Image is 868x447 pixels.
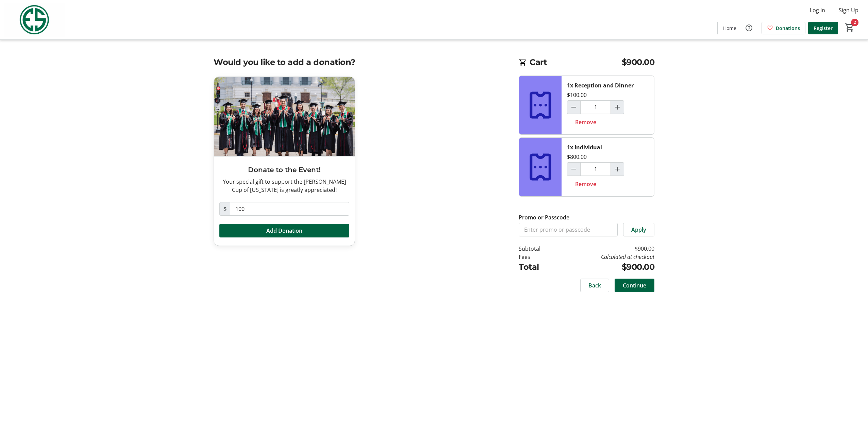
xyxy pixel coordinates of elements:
[567,91,587,99] div: $100.00
[622,56,655,68] span: $900.00
[575,180,596,188] span: Remove
[588,281,601,289] span: Back
[219,224,349,237] button: Add Donation
[567,101,580,114] button: Decrement by one
[519,253,558,261] td: Fees
[558,253,654,261] td: Calculated at checkout
[810,6,825,14] span: Log In
[519,261,558,273] td: Total
[623,223,654,236] button: Apply
[4,3,65,37] img: Evans Scholars Foundation's Logo
[214,77,355,156] img: Donate to the Event!
[219,178,349,194] div: Your special gift to support the [PERSON_NAME] Cup of [US_STATE] is greatly appreciated!
[519,245,558,253] td: Subtotal
[833,5,864,16] button: Sign Up
[519,213,569,221] label: Promo or Passcode
[762,22,805,34] a: Donations
[567,153,587,161] div: $800.00
[723,24,736,32] span: Home
[558,261,654,273] td: $900.00
[623,281,646,289] span: Continue
[567,81,634,89] div: 1x Reception and Dinner
[214,56,505,68] h2: Would you like to add a donation?
[631,226,646,234] span: Apply
[230,202,349,216] input: Donation Amount
[611,163,624,176] button: Increment by one
[808,22,838,34] a: Register
[567,163,580,176] button: Decrement by one
[844,21,856,34] button: Cart
[742,21,756,35] button: Help
[219,202,230,216] span: $
[219,165,349,175] h3: Donate to the Event!
[718,22,742,34] a: Home
[776,24,800,32] span: Donations
[580,162,611,176] input: Individual Quantity
[567,143,602,151] div: 1x Individual
[575,118,596,126] span: Remove
[519,223,618,236] input: Enter promo or passcode
[580,279,609,292] button: Back
[519,56,654,70] h2: Cart
[615,279,654,292] button: Continue
[611,101,624,114] button: Increment by one
[567,177,604,191] button: Remove
[839,6,858,14] span: Sign Up
[804,5,831,16] button: Log In
[558,245,654,253] td: $900.00
[580,100,611,114] input: Reception and Dinner Quantity
[814,24,833,32] span: Register
[266,227,302,235] span: Add Donation
[567,115,604,129] button: Remove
